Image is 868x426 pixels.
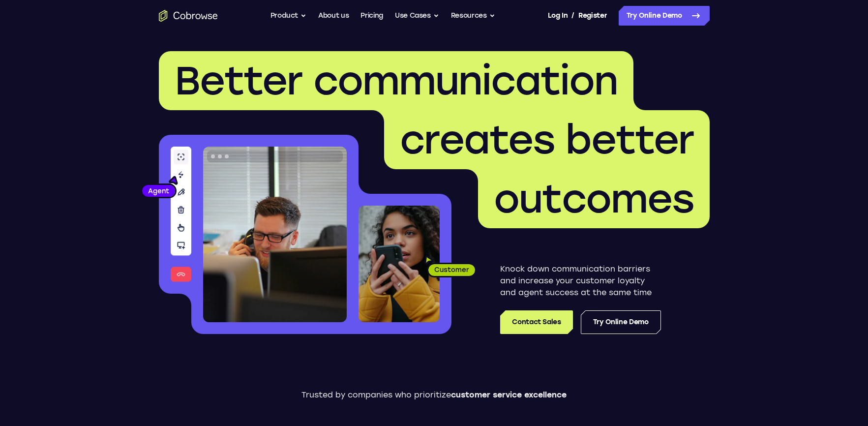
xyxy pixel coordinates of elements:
[451,6,495,26] button: Resources
[548,6,568,26] a: Log In
[451,390,567,399] span: customer service excellence
[500,310,572,334] a: Contact Sales
[578,6,607,26] a: Register
[203,147,347,322] img: A customer support agent talking on the phone
[581,310,661,334] a: Try Online Demo
[359,206,440,322] img: A customer holding their phone
[318,6,349,26] a: About us
[360,6,383,26] a: Pricing
[571,10,574,22] span: /
[270,6,307,26] button: Product
[500,263,661,299] p: Knock down communication barriers and increase your customer loyalty and agent success at the sam...
[159,10,218,22] a: Go to the home page
[494,175,694,222] span: outcomes
[395,6,439,26] button: Use Cases
[400,116,694,163] span: creates better
[619,6,710,26] a: Try Online Demo
[175,57,618,104] span: Better communication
